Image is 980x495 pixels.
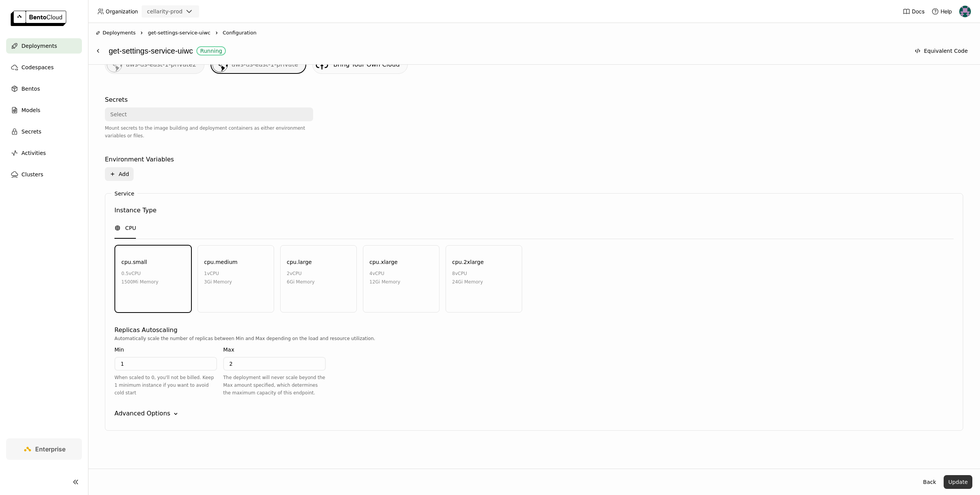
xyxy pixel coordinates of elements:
[11,11,66,26] img: logo
[369,269,400,278] div: 4 vCPU
[114,409,170,418] div: Advanced Options
[214,30,220,36] svg: Right
[931,8,952,15] div: Help
[96,29,136,37] div: Deployments
[125,224,136,232] span: CPU
[105,124,313,140] div: Mount secrets to the image building and deployment containers as either environment variables or ...
[232,61,298,68] span: aws-us-east-1-private
[21,127,41,136] span: Secrets
[109,44,906,58] div: get-settings-service-uiwc
[369,258,398,266] div: cpu.xlarge
[96,29,972,37] nav: Breadcrumbs navigation
[198,245,274,313] div: cpu.medium1vCPU3Gi Memory
[6,438,82,460] a: Enterprise
[452,278,483,286] div: 24Gi Memory
[183,8,184,16] input: Selected cellarity-prod.
[944,475,972,489] button: Update
[6,60,82,75] a: Codespaces
[109,171,116,177] svg: Plus
[6,145,82,161] a: Activities
[287,278,315,286] div: 6Gi Memory
[363,245,439,313] div: cpu.xlarge4vCPU12Gi Memory
[121,258,147,266] div: cpu.small
[452,269,483,278] div: 8 vCPU
[223,374,326,397] div: The deployment will never scale beyond the Max amount specified, which determines the maximum cap...
[126,61,196,68] span: aws-us-east-1-private2
[912,8,924,15] span: Docs
[280,245,357,313] div: cpu.large2vCPU6Gi Memory
[903,8,924,15] a: Docs
[115,245,191,313] div: cpu.small0.5vCPU1500Mi Memory
[114,374,217,397] div: When scaled to 0, you'll not be billed. Keep 1 minimum instance if you want to avoid cold start
[172,410,180,418] svg: Down
[287,269,315,278] div: 2 vCPU
[941,8,952,15] span: Help
[114,191,134,197] label: Service
[121,278,158,286] div: 1500Mi Memory
[21,148,46,158] span: Activities
[6,167,82,182] a: Clusters
[148,29,210,37] span: get-settings-service-uiwc
[105,155,174,164] div: Environment Variables
[114,345,124,354] div: Min
[21,106,40,115] span: Models
[6,124,82,139] a: Secrets
[910,44,972,58] button: Equivalent Code
[110,111,127,118] div: Select
[114,206,157,215] div: Instance Type
[369,278,400,286] div: 12Gi Memory
[959,6,971,17] img: Ragy
[147,8,183,15] div: cellarity-prod
[6,38,82,54] a: Deployments
[105,95,127,104] div: Secrets
[6,81,82,96] a: Bentos
[139,30,145,36] svg: Right
[918,475,941,489] button: Back
[21,84,40,93] span: Bentos
[204,258,237,266] div: cpu.medium
[114,409,954,418] div: Advanced Options
[21,63,54,72] span: Codespaces
[452,258,484,266] div: cpu.2xlarge
[114,326,178,335] div: Replicas Autoscaling
[6,103,82,118] a: Models
[106,8,138,15] span: Organization
[333,61,400,68] span: Bring Your Own Cloud
[21,41,57,50] span: Deployments
[223,345,234,354] div: Max
[204,269,232,278] div: 1 vCPU
[114,335,954,342] div: Automatically scale the number of replicas between Min and Max depending on the load and resource...
[105,55,204,74] div: aws-us-east-1-private2
[312,55,408,74] a: Bring Your Own Cloud
[35,445,65,453] span: Enterprise
[223,29,256,37] span: Configuration
[204,278,232,286] div: 3Gi Memory
[121,269,158,278] div: 0.5 vCPU
[105,167,134,181] button: Add
[21,170,43,179] span: Clusters
[200,48,222,54] div: Running
[103,29,136,37] span: Deployments
[211,55,306,74] div: aws-us-east-1-private
[287,258,312,266] div: cpu.large
[446,245,522,313] div: cpu.2xlarge8vCPU24Gi Memory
